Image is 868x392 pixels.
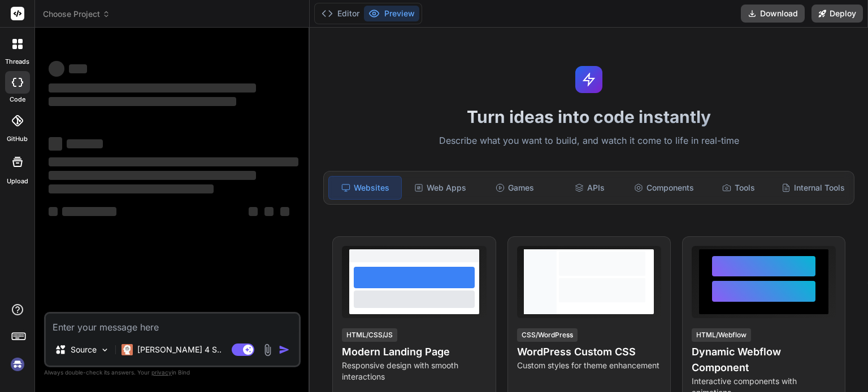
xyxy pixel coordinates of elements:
[404,176,476,200] div: Web Apps
[49,184,214,193] span: ‌
[71,344,97,355] p: Source
[49,171,256,180] span: ‌
[7,177,28,186] label: Upload
[317,6,364,21] button: Editor
[44,367,301,378] p: Always double-check its answers. Your in Bind
[479,176,551,200] div: Games
[67,139,103,148] span: ‌
[628,176,700,200] div: Components
[261,343,274,356] img: attachment
[49,97,236,106] span: ‌
[69,64,87,73] span: ‌
[151,369,172,376] span: privacy
[517,344,661,360] h4: WordPress Custom CSS
[5,57,29,67] label: threads
[43,8,110,20] span: Choose Project
[49,83,256,93] span: ‌
[316,107,861,127] h1: Turn ideas into code instantly
[692,344,836,376] h4: Dynamic Webflow Component
[49,207,58,216] span: ‌
[264,207,274,216] span: ‌
[7,134,28,144] label: GitHub
[280,207,289,216] span: ‌
[777,176,849,200] div: Internal Tools
[692,328,751,342] div: HTML/Webflow
[741,5,805,23] button: Download
[342,328,397,342] div: HTML/CSS/JS
[702,176,775,200] div: Tools
[121,344,133,355] img: Claude 4 Sonnet
[517,360,661,371] p: Custom styles for theme enhancement
[316,134,861,148] p: Describe what you want to build, and watch it come to life in real-time
[342,360,486,382] p: Responsive design with smooth interactions
[10,95,25,104] label: code
[249,207,258,216] span: ‌
[328,176,402,200] div: Websites
[137,344,222,355] p: [PERSON_NAME] 4 S..
[49,157,298,166] span: ‌
[8,355,27,374] img: signin
[811,5,863,23] button: Deploy
[553,176,626,200] div: APIs
[279,344,290,355] img: icon
[364,6,419,21] button: Preview
[100,345,110,355] img: Pick Models
[49,137,62,151] span: ‌
[517,328,578,342] div: CSS/WordPress
[342,344,486,360] h4: Modern Landing Page
[62,207,116,216] span: ‌
[49,61,64,77] span: ‌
